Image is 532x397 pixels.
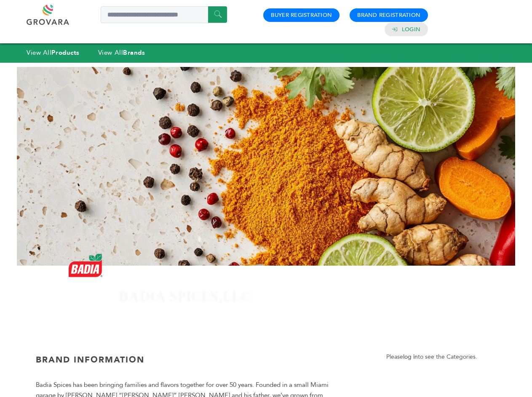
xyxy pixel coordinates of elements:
[403,353,418,361] a: log in
[98,48,145,57] a: View AllBrands
[402,26,420,33] a: Login
[51,48,79,57] strong: Products
[36,354,336,372] h3: Brand Information
[123,48,145,57] strong: Brands
[27,48,80,57] a: View AllProducts
[357,11,420,19] a: Brand Registration
[271,11,332,19] a: Buyer Registration
[69,249,102,282] img: BADIA SPICES,LLC Logo
[365,352,498,362] p: Please to see the Categories.
[119,275,251,316] h1: BADIA SPICES,LLC
[101,6,227,23] input: Search a product or brand...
